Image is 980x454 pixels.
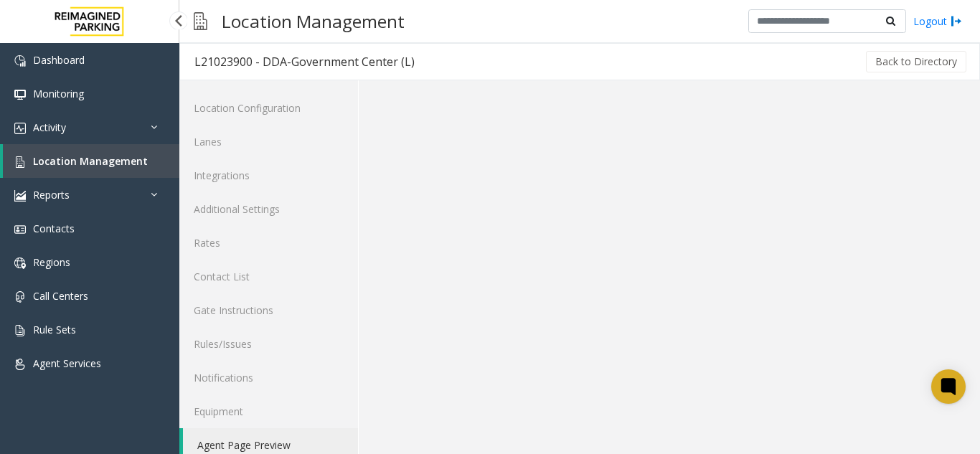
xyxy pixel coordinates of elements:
span: Reports [33,188,70,202]
a: Location Management [3,144,179,178]
a: Lanes [179,125,358,159]
span: Regions [33,255,70,269]
a: Gate Instructions [179,293,358,327]
button: Back to Directory [866,51,966,72]
img: 'icon' [14,156,26,168]
img: 'icon' [14,291,26,303]
a: Location Configuration [179,91,358,125]
span: Monitoring [33,87,84,100]
a: Equipment [179,394,358,428]
img: pageIcon [194,4,207,39]
span: Rule Sets [33,323,76,336]
img: 'icon' [14,257,26,269]
span: Call Centers [33,289,88,303]
img: logout [951,14,962,29]
a: Rules/Issues [179,327,358,361]
div: L21023900 - DDA-Government Center (L) [194,52,415,71]
img: 'icon' [14,55,26,67]
span: Dashboard [33,53,85,67]
span: Agent Services [33,356,101,370]
a: Additional Settings [179,192,358,226]
img: 'icon' [14,190,26,202]
a: Integrations [179,159,358,192]
img: 'icon' [14,359,26,370]
img: 'icon' [14,325,26,336]
a: Rates [179,226,358,260]
span: Location Management [33,154,148,168]
a: Notifications [179,361,358,394]
span: Contacts [33,222,75,235]
span: Activity [33,120,66,134]
img: 'icon' [14,89,26,100]
img: 'icon' [14,123,26,134]
img: 'icon' [14,224,26,235]
h3: Location Management [215,4,412,39]
a: Contact List [179,260,358,293]
a: Logout [913,14,962,29]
